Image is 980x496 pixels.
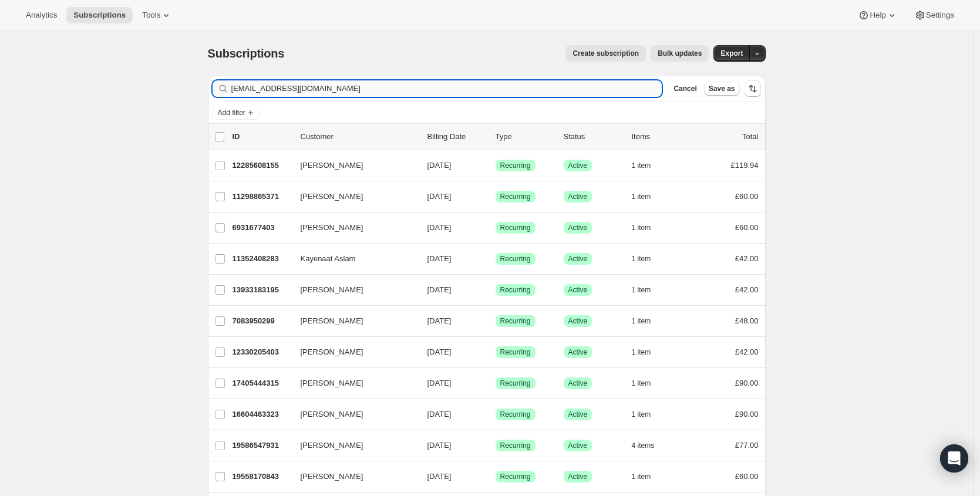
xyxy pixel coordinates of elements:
[427,223,452,232] span: [DATE]
[568,441,588,450] span: Active
[233,220,759,236] div: 6931677403[PERSON_NAME][DATE]SuccessRecurringSuccessActive1 item£60.00
[632,313,664,329] button: 1 item
[632,161,651,170] span: 1 item
[709,84,735,93] span: Save as
[735,254,759,263] span: £42.00
[301,191,363,203] span: [PERSON_NAME]
[301,409,363,420] span: [PERSON_NAME]
[427,285,452,294] span: [DATE]
[632,220,664,236] button: 1 item
[669,82,701,96] button: Cancel
[213,106,260,120] button: Add filter
[218,108,245,117] span: Add filter
[632,285,651,295] span: 1 item
[233,409,291,420] p: 16604463323
[907,7,961,23] button: Settings
[735,379,759,387] span: £90.00
[294,374,411,393] button: [PERSON_NAME]
[427,410,452,419] span: [DATE]
[500,285,531,295] span: Recurring
[926,11,954,20] span: Settings
[673,84,696,93] span: Cancel
[427,316,452,325] span: [DATE]
[632,468,664,485] button: 1 item
[233,406,759,423] div: 16604463323[PERSON_NAME][DATE]SuccessRecurringSuccessActive1 item£90.00
[26,11,57,20] span: Analytics
[294,467,411,486] button: [PERSON_NAME]
[233,282,759,298] div: 13933183195[PERSON_NAME][DATE]SuccessRecurringSuccessActive1 item£42.00
[233,131,291,143] p: ID
[294,436,411,455] button: [PERSON_NAME]
[742,131,758,143] p: Total
[735,410,759,419] span: £90.00
[745,80,761,97] button: Sort the results
[500,254,531,264] span: Recurring
[427,347,452,356] span: [DATE]
[658,49,702,58] span: Bulk updates
[632,406,664,423] button: 1 item
[632,254,651,264] span: 1 item
[301,346,363,358] span: [PERSON_NAME]
[231,80,662,97] input: Filter subscribers
[294,249,411,268] button: Kayenaat Aslam
[66,7,133,23] button: Subscriptions
[233,188,759,205] div: 11298865371[PERSON_NAME][DATE]SuccessRecurringSuccessActive1 item£60.00
[568,254,588,264] span: Active
[735,316,759,325] span: £48.00
[735,223,759,232] span: £60.00
[233,377,291,389] p: 17405444315
[233,440,291,451] p: 19586547931
[427,472,452,481] span: [DATE]
[294,187,411,206] button: [PERSON_NAME]
[568,285,588,295] span: Active
[294,405,411,424] button: [PERSON_NAME]
[735,347,759,356] span: £42.00
[301,440,363,451] span: [PERSON_NAME]
[294,156,411,175] button: [PERSON_NAME]
[731,161,759,170] span: £119.94
[301,315,363,327] span: [PERSON_NAME]
[851,7,904,23] button: Help
[735,441,759,450] span: £77.00
[233,437,759,454] div: 19586547931[PERSON_NAME][DATE]SuccessRecurringSuccessActive4 items£77.00
[233,315,291,327] p: 7083950299
[568,379,588,388] span: Active
[427,379,452,387] span: [DATE]
[568,192,588,201] span: Active
[720,49,743,58] span: Export
[294,218,411,237] button: [PERSON_NAME]
[233,253,291,265] p: 11352408283
[632,192,651,201] span: 1 item
[427,161,452,170] span: [DATE]
[142,11,160,20] span: Tools
[632,344,664,360] button: 1 item
[294,281,411,299] button: [PERSON_NAME]
[500,441,531,450] span: Recurring
[500,223,531,232] span: Recurring
[301,471,363,482] span: [PERSON_NAME]
[632,316,651,326] span: 1 item
[301,222,363,234] span: [PERSON_NAME]
[632,131,691,143] div: Items
[632,379,651,388] span: 1 item
[568,223,588,232] span: Active
[940,444,968,473] div: Open Intercom Messenger
[233,346,291,358] p: 12330205403
[651,45,709,62] button: Bulk updates
[496,131,554,143] div: Type
[568,347,588,357] span: Active
[135,7,179,23] button: Tools
[713,45,750,62] button: Export
[301,131,418,143] p: Customer
[233,160,291,171] p: 12285608155
[632,251,664,267] button: 1 item
[704,82,740,96] button: Save as
[632,347,651,357] span: 1 item
[233,251,759,267] div: 11352408283Kayenaat Aslam[DATE]SuccessRecurringSuccessActive1 item£42.00
[632,375,664,392] button: 1 item
[233,375,759,392] div: 17405444315[PERSON_NAME][DATE]SuccessRecurringSuccessActive1 item£90.00
[568,472,588,481] span: Active
[233,471,291,482] p: 19558170843
[632,437,668,454] button: 4 items
[735,472,759,481] span: £60.00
